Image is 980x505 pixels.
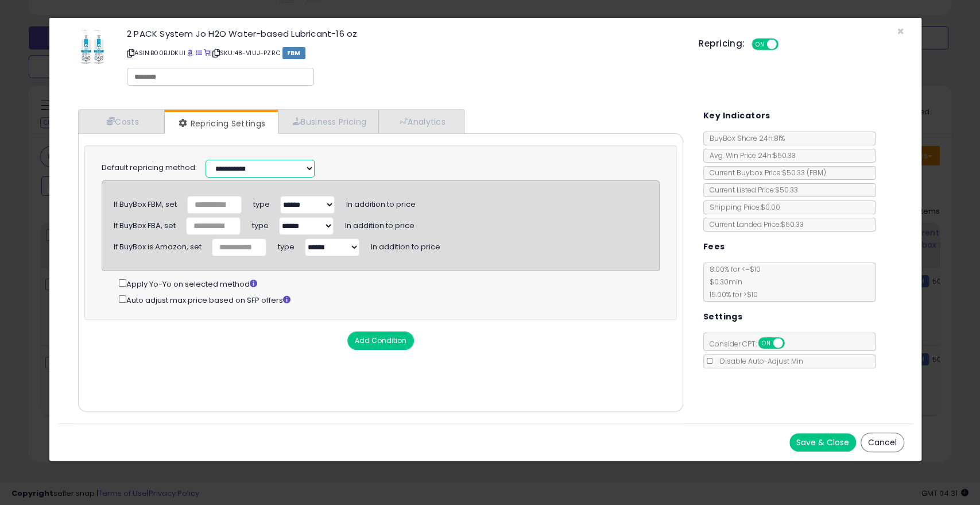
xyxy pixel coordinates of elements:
div: Auto adjust max price based on SFP offers [119,293,660,306]
span: ( FBM ) [807,168,826,178]
span: ON [753,40,768,49]
a: BuyBox page [187,48,193,57]
h5: Fees [703,240,725,254]
div: If BuyBox FBM, set [114,195,177,210]
span: Consider CPT: [704,339,800,349]
span: Disable Auto-Adjust Min [714,356,803,366]
span: × [897,23,904,40]
img: 41JMzoDDTBL._SL60_.jpg [75,29,110,64]
button: Add Condition [347,331,414,350]
span: type [278,237,295,252]
h3: 2 PACK System Jo H2O Water-based Lubricant-16 oz [127,29,681,38]
h5: Key Indicators [703,109,770,123]
span: Current Buybox Price: [704,168,826,178]
span: OFF [783,338,801,348]
h5: Repricing: [699,39,745,48]
span: OFF [777,40,795,49]
span: 8.00 % for <= $10 [704,264,761,299]
a: Your listing only [204,48,210,57]
span: Avg. Win Price 24h: $50.33 [704,151,796,160]
span: type [252,216,269,231]
span: Current Landed Price: $50.33 [704,219,804,229]
label: Default repricing method: [102,163,197,174]
span: ON [759,338,773,348]
span: Current Listed Price: $50.33 [704,185,798,195]
a: Costs [79,110,165,133]
span: In addition to price [346,195,416,210]
div: If BuyBox is Amazon, set [114,238,202,253]
a: Repricing Settings [165,112,277,135]
span: In addition to price [371,237,440,252]
div: Apply Yo-Yo on selected method [119,277,660,290]
h5: Settings [703,310,742,324]
p: ASIN: B00BJDKLII | SKU: 48-VIUJ-PZRC [127,44,681,62]
span: 15.00 % for > $10 [704,290,758,299]
button: Save & Close [789,433,856,452]
button: Cancel [861,433,904,452]
span: type [253,195,270,210]
a: Analytics [378,110,463,133]
div: If BuyBox FBA, set [114,217,176,232]
span: $0.30 min [704,277,742,287]
span: Shipping Price: $0.00 [704,202,780,212]
a: Business Pricing [278,110,378,133]
span: FBM [282,47,305,59]
span: In addition to price [345,216,415,231]
span: $50.33 [782,168,826,178]
a: All offer listings [196,48,202,57]
span: BuyBox Share 24h: 81% [704,133,785,143]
